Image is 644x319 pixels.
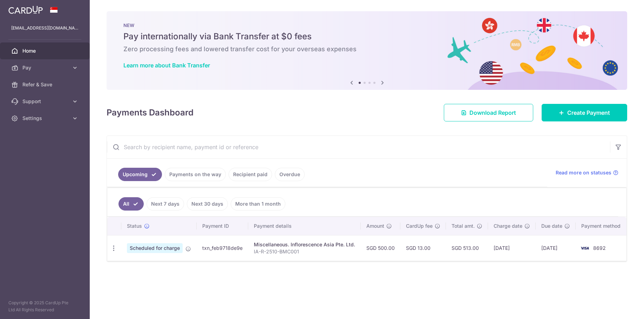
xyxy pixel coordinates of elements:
a: All [118,197,144,211]
span: Read more on statuses [556,169,611,176]
a: Upcoming [118,168,162,181]
th: Payment details [248,217,361,235]
td: [DATE] [536,235,576,261]
span: 8692 [593,245,606,251]
a: Create Payment [542,104,627,121]
span: Settings [22,115,69,122]
span: Due date [541,222,562,230]
span: Total amt. [452,222,475,230]
span: CardUp fee [406,222,433,230]
td: txn_feb9718de9e [197,235,248,261]
a: Recipient paid [229,168,272,181]
div: Miscellaneous. Inflorescence Asia Pte. Ltd. [254,241,355,248]
a: Overdue [275,168,305,181]
a: Next 30 days [187,197,228,211]
a: Download Report [444,104,533,121]
span: Create Payment [567,108,610,117]
p: NEW [123,22,610,28]
td: SGD 13.00 [400,235,446,261]
h5: Pay internationally via Bank Transfer at $0 fees [123,31,610,42]
h4: Payments Dashboard [107,106,194,119]
span: Download Report [469,108,516,117]
span: Scheduled for charge [127,243,183,253]
h6: Zero processing fees and lowered transfer cost for your overseas expenses [123,45,610,53]
span: Support [22,98,69,105]
a: More than 1 month [231,197,285,211]
img: Bank Card [578,244,592,252]
span: Amount [366,222,384,230]
th: Payment method [576,217,629,235]
a: Learn more about Bank Transfer [123,62,210,69]
th: Payment ID [197,217,248,235]
span: Refer & Save [22,81,69,88]
a: Read more on statuses [556,169,618,176]
td: SGD 500.00 [361,235,400,261]
p: [EMAIL_ADDRESS][DOMAIN_NAME] [11,25,79,32]
span: Home [22,47,69,54]
a: Next 7 days [147,197,184,211]
span: Pay [22,64,69,71]
img: CardUp [8,6,43,14]
p: IA-R-2510-BMC001 [254,248,355,255]
td: [DATE] [488,235,536,261]
span: Charge date [494,222,522,230]
td: SGD 513.00 [446,235,488,261]
img: Bank transfer banner [107,11,627,90]
span: Status [127,222,142,230]
a: Payments on the way [165,168,226,181]
input: Search by recipient name, payment id or reference [107,136,610,158]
